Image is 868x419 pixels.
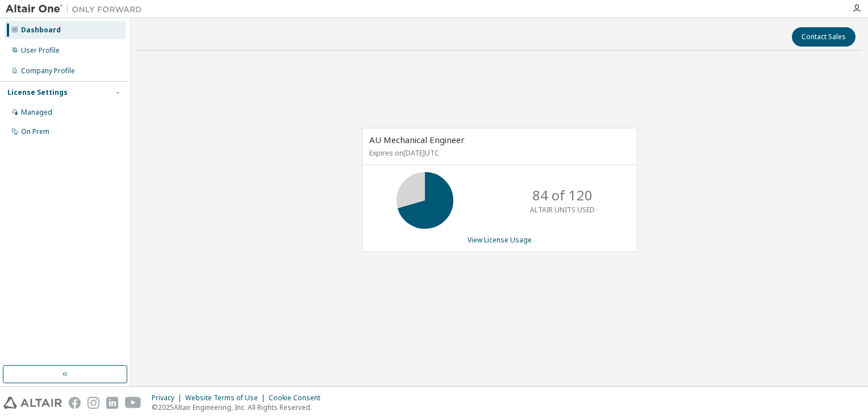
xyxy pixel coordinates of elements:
[269,393,327,403] div: Cookie Consent
[21,127,49,136] div: On Prem
[21,26,61,35] div: Dashboard
[69,397,81,409] img: facebook.svg
[21,46,60,55] div: User Profile
[7,88,68,97] div: License Settings
[106,397,118,409] img: linkedin.svg
[530,205,595,215] p: ALTAIR UNITS USED
[369,148,627,158] p: Expires on [DATE] UTC
[152,403,327,412] p: © 2025 Altair Engineering, Inc. All Rights Reserved.
[21,108,52,117] div: Managed
[185,393,269,403] div: Website Terms of Use
[21,66,75,76] div: Company Profile
[3,397,62,409] img: altair_logo.svg
[6,3,148,15] img: Altair One
[369,134,465,145] span: AU Mechanical Engineer
[468,235,532,245] a: View License Usage
[532,186,592,205] p: 84 of 120
[87,397,99,409] img: instagram.svg
[152,393,185,403] div: Privacy
[792,27,856,47] button: Contact Sales
[125,397,141,409] img: youtube.svg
